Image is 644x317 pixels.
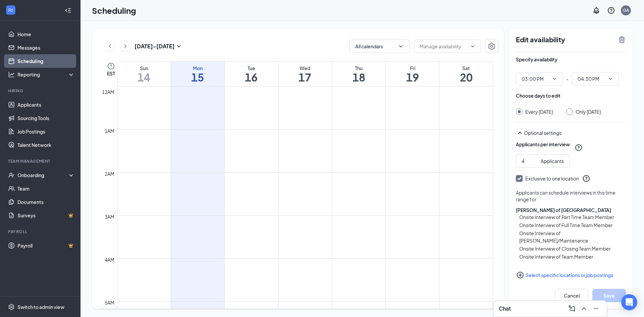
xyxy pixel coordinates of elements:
[8,304,15,310] svg: Settings
[576,108,601,115] div: Only [DATE]
[516,36,614,44] h2: Edit availability
[618,36,626,44] svg: TrashOutline
[107,70,115,77] span: EST
[420,43,467,50] input: Manage availability
[439,61,493,86] a: September 20, 2025
[135,43,175,50] h3: [DATE] - [DATE]
[8,158,73,164] div: Team Management
[516,92,560,99] div: Choose days to edit
[7,7,14,13] svg: WorkstreamLogo
[101,88,116,96] div: 12am
[171,61,224,86] a: September 15, 2025
[516,271,524,279] svg: PlusCircle
[516,207,626,213] div: [PERSON_NAME] of [GEOGRAPHIC_DATA]
[278,61,332,86] a: September 17, 2025
[485,40,498,53] button: Settings
[225,71,278,83] h1: 16
[117,65,171,71] div: Sun
[103,170,116,177] div: 2am
[568,305,576,313] svg: ComposeMessage
[120,41,130,51] button: ChevronRight
[516,189,626,203] div: Applicants can schedule interviews in this time range for:
[439,65,493,71] div: Sat
[8,229,73,234] div: Payroll
[519,245,626,252] span: Onsite Interview of Closing Team Member
[92,5,136,16] h1: Scheduling
[17,195,75,209] a: Documents
[386,65,439,71] div: Fri
[592,289,626,302] button: Save
[519,229,626,244] span: Onsite Interview of [PERSON_NAME]/Maintenance
[17,182,75,195] a: Team
[107,62,115,70] svg: Clock
[488,42,496,50] svg: Settings
[17,304,64,310] div: Switch to admin view
[592,6,600,14] svg: Notifications
[103,213,116,220] div: 3am
[17,28,75,41] a: Home
[17,111,75,125] a: Sourcing Tools
[17,71,75,78] div: Reporting
[580,305,588,313] svg: ChevronUp
[499,305,511,312] h3: Chat
[107,42,113,50] svg: ChevronLeft
[552,76,557,82] svg: ChevronDown
[525,175,579,182] div: Exclusive to one location
[17,172,69,178] div: Onboarding
[225,61,278,86] a: September 16, 2025
[332,61,385,86] a: September 18, 2025
[17,239,75,252] a: PayrollCrown
[175,42,183,50] svg: SmallChevronDown
[105,41,115,51] button: ChevronLeft
[519,221,626,229] span: Onsite Interview of Full Time Team Member
[278,71,332,83] h1: 17
[397,43,404,50] svg: ChevronDown
[17,125,75,138] a: Job Postings
[17,209,75,222] a: SurveysCrown
[65,7,71,14] svg: Collapse
[575,144,583,152] svg: QuestionInfo
[278,65,332,71] div: Wed
[122,42,129,50] svg: ChevronRight
[8,172,15,178] svg: UserCheck
[117,61,171,86] a: September 14, 2025
[592,305,600,313] svg: Minimize
[117,71,171,83] h1: 14
[591,303,601,314] button: Minimize
[17,54,75,68] a: Scheduling
[332,65,385,71] div: Thu
[8,88,73,94] div: Hiring
[332,71,385,83] h1: 18
[567,303,577,314] button: ComposeMessage
[541,157,564,165] div: Applicants
[519,213,626,221] span: Onsite Interview of Part Time Team Member
[171,65,224,71] div: Mon
[8,71,15,78] svg: Analysis
[608,76,613,82] svg: ChevronDown
[103,127,116,135] div: 1am
[171,71,224,83] h1: 15
[516,56,557,63] div: Specify availability
[103,299,116,306] div: 5am
[579,303,589,314] button: ChevronUp
[607,6,615,14] svg: QuestionInfo
[103,256,116,263] div: 4am
[439,71,493,83] h1: 20
[516,129,524,137] svg: SmallChevronUp
[623,7,629,13] div: GA
[516,141,570,148] div: Applicants per interview
[516,72,626,86] div: -
[470,44,475,49] svg: ChevronDown
[386,61,439,86] a: September 19, 2025
[17,138,75,152] a: Talent Network
[225,65,278,71] div: Tue
[516,129,626,137] div: Optional settings
[516,268,626,282] button: Select specific locations or job postingsPlusCircle
[350,40,410,53] button: All calendarsChevronDown
[17,98,75,111] a: Applicants
[582,174,590,182] svg: QuestionInfo
[525,108,553,115] div: Every [DATE]
[524,129,626,136] div: Optional settings
[17,41,75,54] a: Messages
